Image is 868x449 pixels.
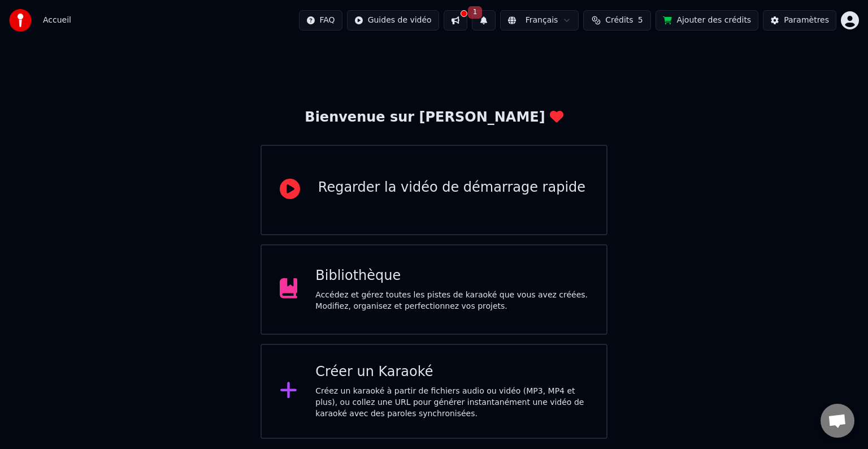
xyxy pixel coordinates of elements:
div: Bienvenue sur [PERSON_NAME] [305,109,563,127]
img: youka [9,9,32,32]
div: Créez un karaoké à partir de fichiers audio ou vidéo (MP3, MP4 et plus), ou collez une URL pour g... [315,386,588,420]
button: Crédits5 [583,10,651,31]
button: FAQ [299,10,342,31]
div: Bibliothèque [315,267,588,285]
button: 1 [472,10,496,31]
a: Ouvrir le chat [821,404,854,438]
div: Regarder la vidéo de démarrage rapide [318,179,585,197]
button: Paramètres [763,10,836,31]
span: 1 [468,6,483,19]
div: Créer un Karaoké [315,363,588,381]
div: Accédez et gérez toutes les pistes de karaoké que vous avez créées. Modifiez, organisez et perfec... [315,290,588,312]
button: Guides de vidéo [347,10,439,31]
button: Ajouter des crédits [656,10,758,31]
nav: breadcrumb [43,15,71,26]
span: 5 [638,15,643,26]
span: Crédits [605,15,633,26]
div: Paramètres [784,15,829,26]
span: Accueil [43,15,71,26]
